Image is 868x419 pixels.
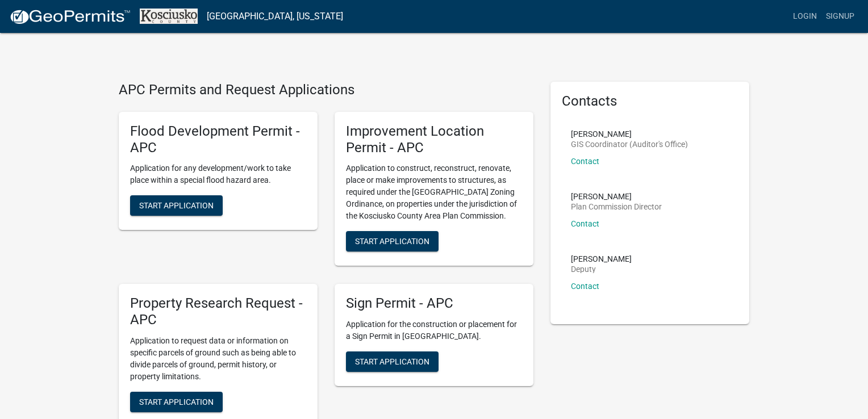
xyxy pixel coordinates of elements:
button: Start Application [130,195,223,216]
span: Start Application [355,357,429,366]
p: Application to construct, reconstruct, renovate, place or make improvements to structures, as req... [346,162,522,222]
p: GIS Coordinator (Auditor's Office) [571,140,688,148]
a: Contact [571,157,599,166]
span: Start Application [139,397,214,406]
h5: Improvement Location Permit - APC [346,123,522,156]
h5: Property Research Request - APC [130,295,306,328]
button: Start Application [346,231,439,252]
p: Deputy [571,265,632,273]
h5: Contacts [562,93,738,110]
p: [PERSON_NAME] [571,192,662,200]
h5: Flood Development Permit - APC [130,123,306,156]
p: Application to request data or information on specific parcels of ground such as being able to di... [130,335,306,383]
a: Contact [571,219,599,228]
p: [PERSON_NAME] [571,255,632,263]
a: [GEOGRAPHIC_DATA], [US_STATE] [207,7,343,26]
p: Plan Commission Director [571,203,662,211]
h5: Sign Permit - APC [346,295,522,312]
span: Start Application [139,201,214,210]
span: Start Application [355,237,429,246]
button: Start Application [130,392,223,412]
a: Signup [821,6,859,27]
p: [PERSON_NAME] [571,130,688,138]
p: Application for any development/work to take place within a special flood hazard area. [130,162,306,186]
h4: APC Permits and Request Applications [119,82,533,98]
p: Application for the construction or placement for a Sign Permit in [GEOGRAPHIC_DATA]. [346,319,522,342]
button: Start Application [346,351,439,372]
a: Contact [571,282,599,291]
img: Kosciusko County, Indiana [140,9,198,24]
a: Login [788,6,821,27]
